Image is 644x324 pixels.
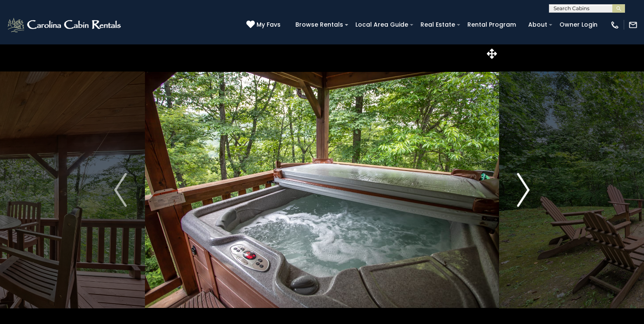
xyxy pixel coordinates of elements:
a: Local Area Guide [351,18,412,31]
a: Rental Program [463,18,520,31]
a: About [524,18,551,31]
img: arrow [114,173,127,207]
span: My Favs [257,20,281,29]
img: White-1-2.png [6,16,123,33]
img: arrow [517,173,530,207]
a: My Favs [246,20,283,30]
a: Owner Login [555,18,602,31]
img: mail-regular-white.png [628,20,638,30]
a: Real Estate [416,18,459,31]
img: phone-regular-white.png [610,20,619,30]
a: Browse Rentals [291,18,347,31]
